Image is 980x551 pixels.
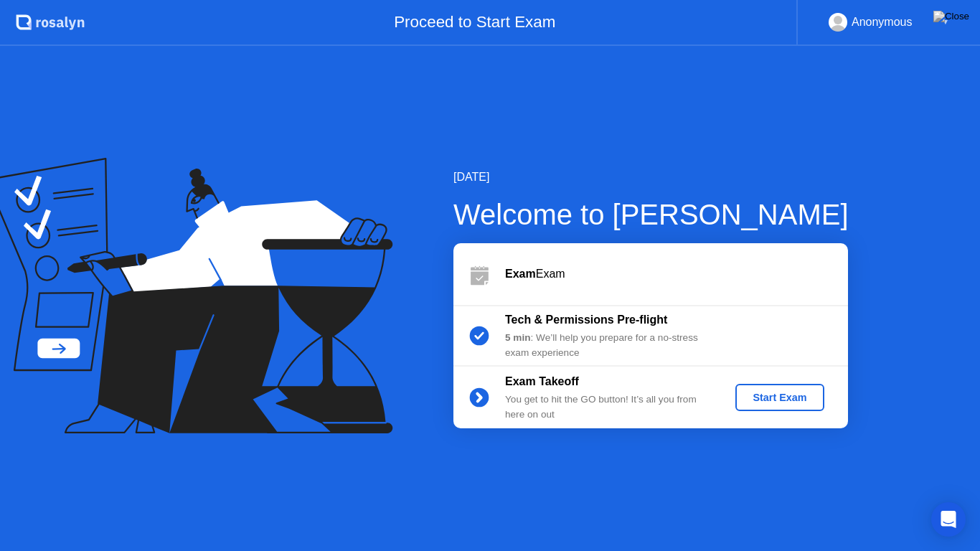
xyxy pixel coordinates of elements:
div: Open Intercom Messenger [931,502,966,537]
div: Exam [505,265,848,283]
div: Anonymous [852,13,913,32]
b: Tech & Permissions Pre-flight [505,314,667,326]
div: Welcome to [PERSON_NAME] [453,193,849,236]
img: Close [933,11,969,22]
div: Start Exam [741,392,818,403]
div: [DATE] [453,169,849,186]
div: You get to hit the GO button! It’s all you from here on out [505,392,712,422]
b: Exam Takeoff [505,375,579,387]
b: Exam [505,268,536,280]
b: 5 min [505,332,531,343]
div: : We’ll help you prepare for a no-stress exam experience [505,331,712,360]
button: Start Exam [735,384,824,411]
